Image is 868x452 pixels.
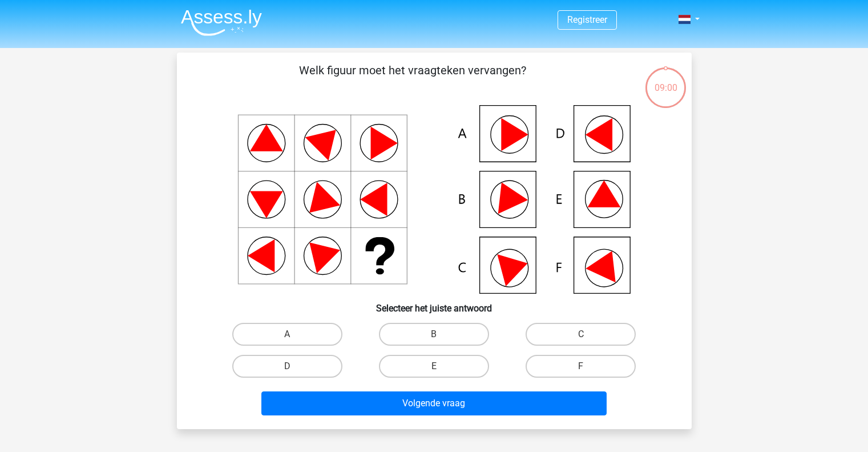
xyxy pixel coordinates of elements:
label: C [526,323,636,346]
h6: Selecteer het juiste antwoord [195,294,673,314]
label: A [232,323,342,346]
button: Volgende vraag [261,391,607,415]
label: F [526,355,636,378]
a: Registreer [567,14,607,25]
p: Welk figuur moet het vraagteken vervangen? [195,62,631,96]
img: Assessly [181,9,262,36]
label: E [379,355,489,378]
label: B [379,323,489,346]
label: D [232,355,342,378]
div: 09:00 [644,66,687,95]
